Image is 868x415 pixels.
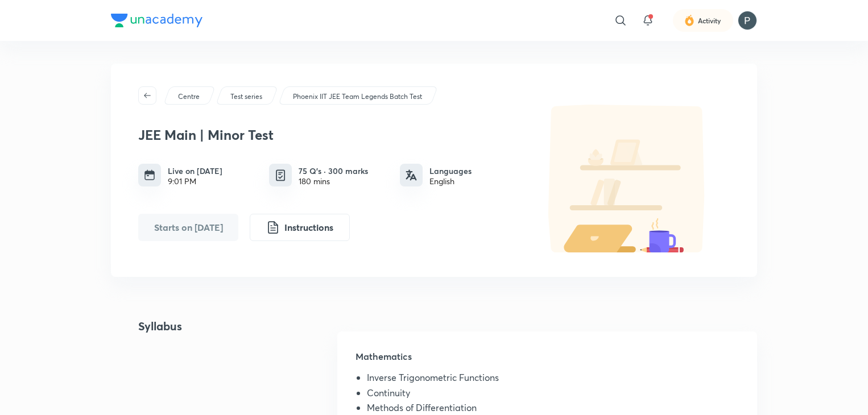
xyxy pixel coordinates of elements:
li: Continuity [367,388,739,402]
div: 9:01 PM [168,177,222,186]
a: Phoenix IIT JEE Team Legends Batch Test [291,92,424,102]
img: instruction [266,221,280,234]
h5: Mathematics [356,350,739,372]
h6: Languages [429,165,472,177]
p: Centre [178,92,200,102]
img: quiz info [274,168,288,182]
img: languages [406,169,417,181]
h6: 75 Q’s · 300 marks [299,165,368,177]
li: Inverse Trigonometric Functions [367,372,739,387]
img: Payal Kumari [738,11,757,30]
img: Company Logo [111,14,202,27]
button: Starts on Sep 14 [138,214,238,241]
h6: Live on [DATE] [168,165,222,177]
p: Test series [230,92,262,102]
div: 180 mins [299,177,368,186]
a: Centre [176,92,202,102]
a: Test series [229,92,264,102]
img: activity [684,14,695,27]
img: default [525,105,730,252]
h3: JEE Main | Minor Test [138,127,519,143]
img: timing [144,169,155,181]
button: Instructions [250,214,350,241]
div: English [429,177,472,186]
p: Phoenix IIT JEE Team Legends Batch Test [293,92,422,102]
